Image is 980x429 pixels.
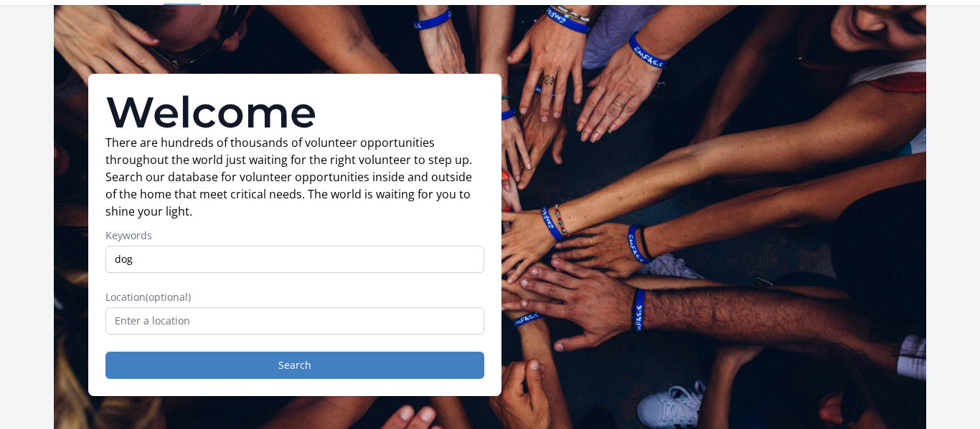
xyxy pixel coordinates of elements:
button: Search [105,352,484,379]
p: There are hundreds of thousands of volunteer opportunities throughout the world just waiting for ... [105,134,484,220]
label: Location [105,290,484,304]
h1: Welcome [105,91,484,134]
input: Enter a location [105,307,484,334]
label: Keywords [105,228,484,243]
span: (optional) [146,290,191,304]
